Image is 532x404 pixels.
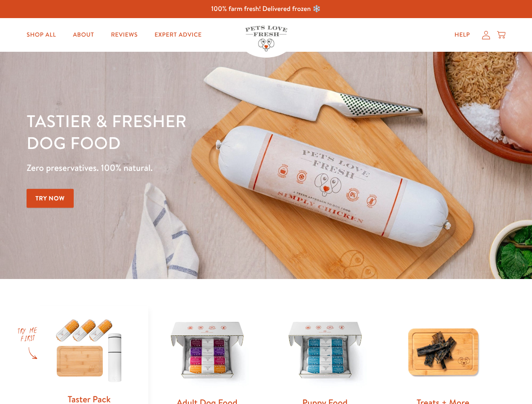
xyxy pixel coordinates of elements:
a: Help [448,27,477,43]
img: Pets Love Fresh [245,26,287,51]
p: Zero preservatives. 100% natural. [27,160,346,175]
a: Expert Advice [148,27,209,43]
a: Shop All [20,27,63,43]
h1: Tastier & fresher dog food [27,110,346,154]
a: About [66,27,101,43]
a: Reviews [104,27,144,43]
a: Try Now [27,189,74,208]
